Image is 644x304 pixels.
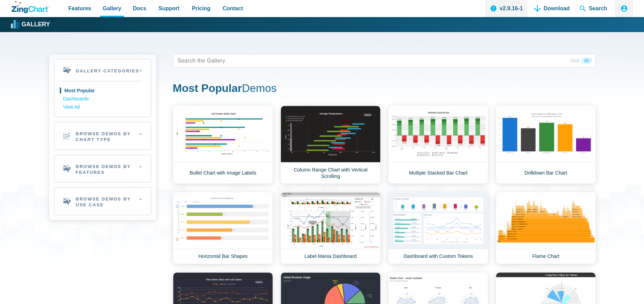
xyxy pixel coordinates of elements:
span: And [568,58,581,64]
a: Horizontal Bar Shapes [173,192,273,264]
strong: Most Popular [173,82,242,94]
a: View All [63,103,142,111]
h2: Browse Demos By Chart Type [54,122,151,150]
a: Most Popular [63,87,142,95]
span: Or [581,58,592,64]
span: Support [159,4,179,13]
span: Pricing [192,4,210,13]
strong: Gallery [22,22,50,28]
a: Dashboards [63,95,142,103]
a: Label Mania Dashboard [280,192,381,264]
span: Contact [223,4,243,13]
h2: Gallery Categories [54,59,151,81]
a: Multiple Stacked Bar Chart [388,106,488,184]
a: Drilldown Bar Chart [496,106,596,184]
h2: Browse Demos By Features [54,155,151,182]
a: ZingChart Logo. Click to return to the homepage [12,1,50,13]
a: Bullet Chart with Image Labels [173,106,273,184]
h2: Browse Demos By Use Case [54,188,151,215]
h1: Demos [173,81,595,97]
a: Dashboard with Custom Tokens [388,192,488,264]
span: Features [68,4,91,13]
a: Flame Chart [496,192,596,264]
span: Docs [133,4,146,13]
a: Gallery [12,19,50,30]
a: Column Range Chart with Vertical Scrolling [280,106,381,184]
span: Gallery [103,4,121,13]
